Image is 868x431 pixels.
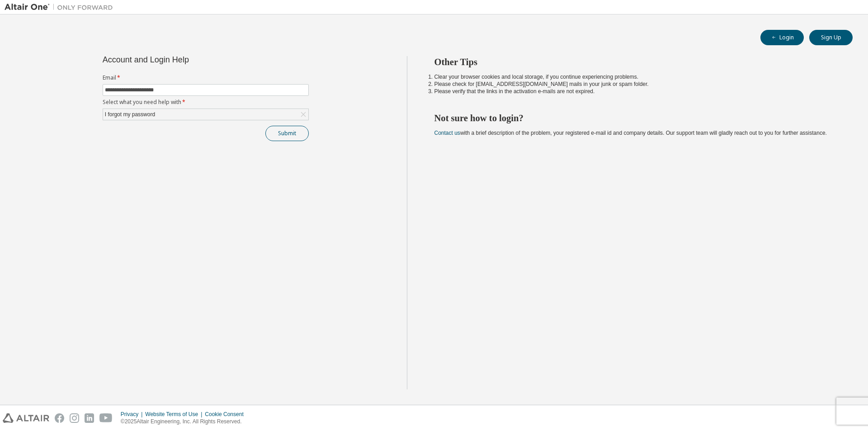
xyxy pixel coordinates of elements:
[104,109,156,119] div: I forgot my password
[5,3,118,12] img: Altair One
[55,413,64,423] img: facebook.svg
[99,413,113,423] img: youtube.svg
[809,30,853,45] button: Sign Up
[434,73,837,81] li: Clear your browser cookies and local storage, if you continue experiencing problems.
[103,74,309,81] label: Email
[205,411,249,418] div: Cookie Consent
[103,56,268,63] div: Account and Login Help
[3,413,49,423] img: altair_logo.svg
[434,112,837,124] h2: Not sure how to login?
[434,130,827,136] span: with a brief description of the problem, your registered e-mail id and company details. Our suppo...
[145,411,205,418] div: Website Terms of Use
[434,88,837,95] li: Please verify that the links in the activation e-mails are not expired.
[434,81,837,88] li: Please check for [EMAIL_ADDRESS][DOMAIN_NAME] mails in your junk or spam folder.
[760,30,804,45] button: Login
[103,99,309,106] label: Select what you need help with
[434,56,837,68] h2: Other Tips
[434,130,460,136] a: Contact us
[265,126,309,141] button: Submit
[70,413,79,423] img: instagram.svg
[121,411,145,418] div: Privacy
[103,109,308,120] div: I forgot my password
[121,418,249,426] p: © 2025 Altair Engineering, Inc. All Rights Reserved.
[85,413,94,423] img: linkedin.svg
